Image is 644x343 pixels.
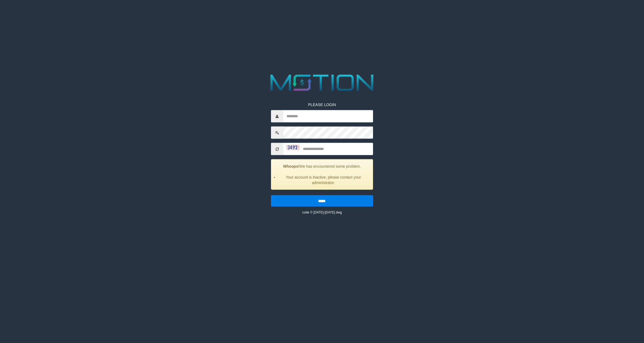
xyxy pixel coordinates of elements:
img: captcha [286,145,300,150]
strong: Whoops! [283,164,299,169]
div: We has encountered some problem. [271,159,373,190]
small: code © [DATE]-[DATE] dwg [302,210,342,214]
p: PLEASE LOGIN [271,102,373,107]
li: Your account is inactive, please contact your administrator. [278,174,368,185]
img: MOTION_logo.png [266,72,378,94]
